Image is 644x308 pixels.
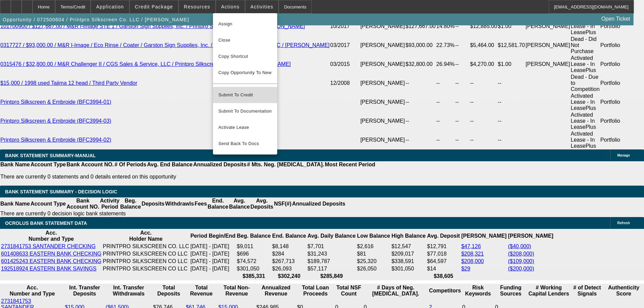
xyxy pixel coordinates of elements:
span: Copy Shortcut [218,52,272,61]
span: Copy Opportunity To New [218,70,271,75]
span: Activate Lease [218,123,272,132]
span: Send Back To Docs [218,140,272,148]
span: Submit To Credit [218,91,272,99]
span: Assign [218,20,272,28]
span: Submit To Documentation [218,107,272,115]
span: Close [218,36,272,44]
